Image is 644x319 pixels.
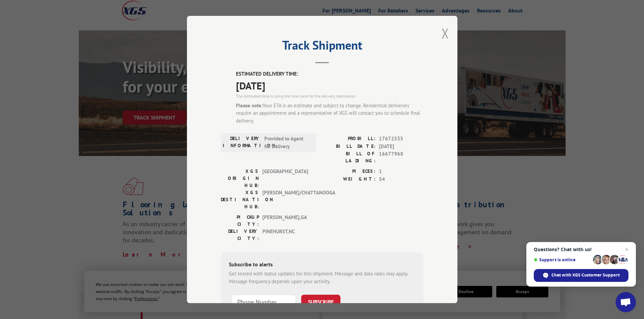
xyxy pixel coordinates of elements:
span: Support is online [534,257,591,262]
span: [DATE] [236,78,424,93]
label: XGS DESTINATION HUB: [221,189,259,210]
label: DELIVERY INFORMATION: [223,135,261,150]
span: 54 [379,176,424,183]
label: BILL DATE: [322,143,376,151]
label: DELIVERY CITY: [221,228,259,242]
span: PINEHURST , NC [262,228,308,242]
label: PICKUP CITY: [221,214,259,228]
input: Phone Number [232,295,296,309]
span: Chat with XGS Customer Support [551,272,620,278]
div: Your ETA is an estimate and subject to change. Residential deliveries require an appointment and ... [236,102,424,125]
span: Provided to Agent for Delivery [264,135,310,150]
span: [PERSON_NAME] , GA [262,214,308,228]
button: Close modal [442,24,449,42]
div: Get texted with status updates for this shipment. Message and data rates may apply. Message frequ... [229,270,415,285]
span: 17672535 [379,135,424,143]
label: ESTIMATED DELIVERY TIME: [236,70,424,78]
div: The estimated time is using the time zone for the delivery destination. [236,93,424,99]
span: Close chat [623,245,631,254]
div: Chat with XGS Customer Support [534,269,628,282]
div: Open chat [616,292,636,312]
span: 1 [379,168,424,176]
span: Questions? Chat with us! [534,247,628,252]
span: [DATE] [379,143,424,151]
label: PROBILL: [322,135,376,143]
span: [GEOGRAPHIC_DATA] [262,168,308,189]
h2: Track Shipment [221,41,424,53]
span: [PERSON_NAME]/CHATTANOOGA [262,189,308,210]
div: Subscribe to alerts [229,260,415,270]
label: XGS ORIGIN HUB: [221,168,259,189]
label: WEIGHT: [322,176,376,183]
span: 16677968 [379,150,424,164]
label: BILL OF LADING: [322,150,376,164]
label: PIECES: [322,168,376,176]
button: SUBSCRIBE [301,295,340,309]
strong: Please note: [236,102,263,109]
